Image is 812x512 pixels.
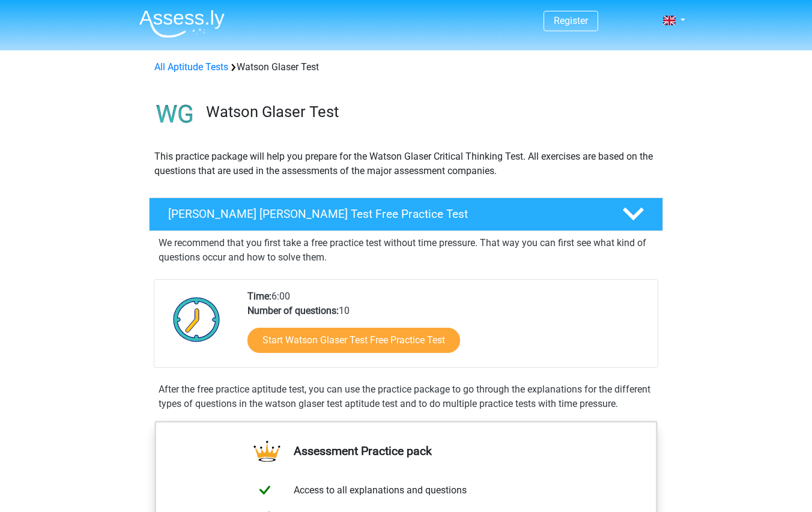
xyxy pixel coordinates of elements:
b: Time: [247,291,271,302]
div: After the free practice aptitude test, you can use the practice package to go through the explana... [154,382,658,411]
a: Register [554,15,588,26]
h4: [PERSON_NAME] [PERSON_NAME] Test Free Practice Test [168,207,603,221]
p: We recommend that you first take a free practice test without time pressure. That way you can fir... [159,236,653,265]
a: Start Watson Glaser Test Free Practice Test [247,328,460,353]
div: 6:00 10 [238,289,657,367]
h3: Watson Glaser Test [206,103,653,121]
a: [PERSON_NAME] [PERSON_NAME] Test Free Practice Test [144,197,668,231]
p: This practice package will help you prepare for the Watson Glaser Critical Thinking Test. All exe... [154,149,658,178]
a: All Aptitude Tests [154,61,228,73]
b: Number of questions: [247,305,339,316]
img: Assessly [139,10,225,38]
img: watson glaser test [150,89,201,140]
img: Clock [166,289,227,349]
div: Watson Glaser Test [150,60,662,74]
